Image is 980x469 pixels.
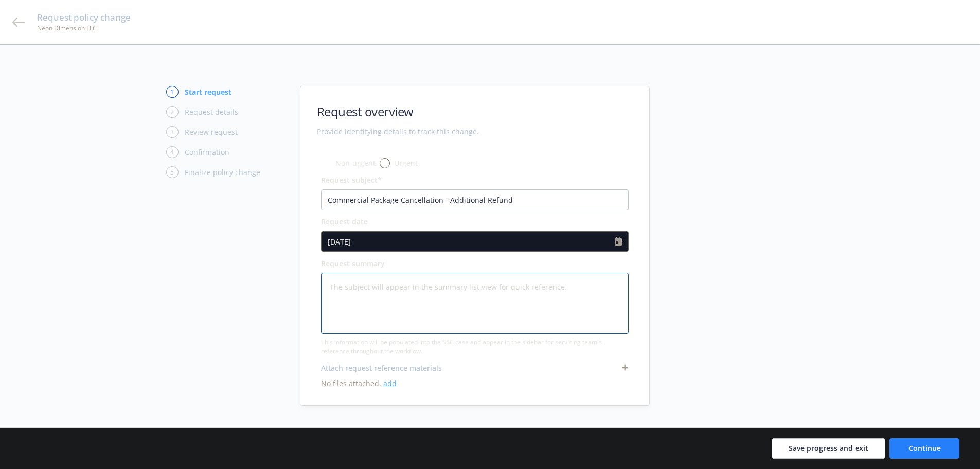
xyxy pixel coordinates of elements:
button: Save progress and exit [772,438,885,459]
div: Start request [185,86,231,97]
a: add [383,378,397,388]
input: Urgent [380,158,390,168]
span: Urgent [394,158,418,168]
div: 5 [166,166,179,178]
span: Neon Dimension LLC [37,24,131,33]
div: 3 [166,126,179,138]
div: 4 [166,146,179,158]
div: Request details [185,107,238,117]
div: Review request [185,127,238,137]
button: Continue [889,438,959,459]
input: Non-urgent [321,158,331,168]
span: Provide identifying details to track this change. [317,126,479,137]
div: Finalize policy change [185,167,260,178]
span: This information will be populated into the SSC case and appear in the sidebar for servicing team... [321,338,629,355]
span: Attach request reference materials [321,362,442,373]
span: Save progress and exit [789,443,868,453]
input: The subject will appear in the summary list view for quick reference. [321,189,629,210]
span: Request date [321,217,368,227]
span: No files attached. [321,378,629,389]
div: 1 [166,86,179,98]
svg: Calendar [615,237,622,246]
span: Request policy change [37,11,131,24]
span: Request summary [321,258,385,268]
span: Request subject* [321,175,382,185]
input: MM/DD/YYYY [322,232,615,251]
span: Non-urgent [335,158,376,168]
div: Confirmation [185,147,229,158]
h1: Request overview [317,103,479,120]
div: 2 [166,106,179,118]
span: Continue [908,443,941,453]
